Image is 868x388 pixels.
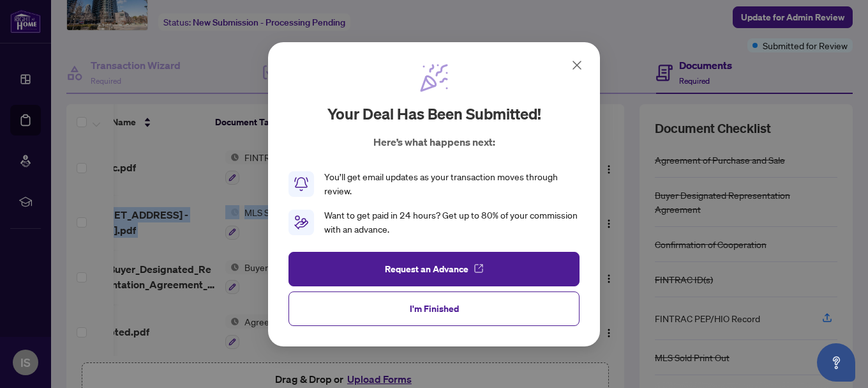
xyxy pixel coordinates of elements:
button: Request an Advance [288,251,580,286]
button: Open asap [817,343,855,382]
div: Want to get paid in 24 hours? Get up to 80% of your commission with an advance. [324,208,580,237]
div: You’ll get email updates as your transaction moves through review. [324,170,580,198]
span: Request an Advance [385,258,468,279]
h2: Your deal has been submitted! [327,104,541,124]
p: Here’s what happens next: [373,134,495,150]
span: I'm Finished [410,298,459,318]
button: I'm Finished [288,291,580,325]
